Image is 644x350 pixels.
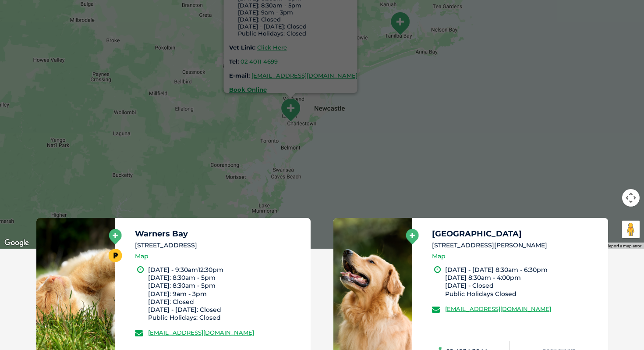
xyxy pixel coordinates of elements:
strong: Vet Link: [229,44,255,51]
img: Google [2,237,31,249]
button: Map camera controls [622,189,640,207]
a: [EMAIL_ADDRESS][DOMAIN_NAME] [251,72,357,79]
li: [DATE] - 9:30am12:30pm [DATE]: 8:30am - 5pm [DATE]: 8:30am - 5pm [DATE]: 9am - 3pm [DATE]: Closed... [148,266,303,321]
div: Warners Bay [280,98,301,122]
li: [STREET_ADDRESS][PERSON_NAME] [432,241,600,250]
h5: Warners Bay [135,230,303,238]
a: [EMAIL_ADDRESS][DOMAIN_NAME] [148,329,254,336]
li: [DATE] - [DATE] 8:30am - 6:30pm [DATE] 8:30am - 4:00pm [DATE] - Closed Public Holidays Closed [445,266,600,298]
button: Drag Pegman onto the map to open Street View [622,221,640,238]
a: Map [135,251,149,261]
a: Click Here [257,44,287,51]
h5: [GEOGRAPHIC_DATA] [432,230,600,238]
a: Open this area in Google Maps (opens a new window) [2,237,31,249]
a: [EMAIL_ADDRESS][DOMAIN_NAME] [445,305,551,312]
a: Report a map error [606,243,641,248]
a: Map [432,251,446,261]
li: [STREET_ADDRESS] [135,241,303,250]
a: Book Online [229,86,267,93]
a: 02 4011 4699 [241,58,278,65]
div: Tanilba Bay [389,11,411,36]
strong: E-mail: [229,72,250,79]
strong: Tel: [229,58,239,65]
